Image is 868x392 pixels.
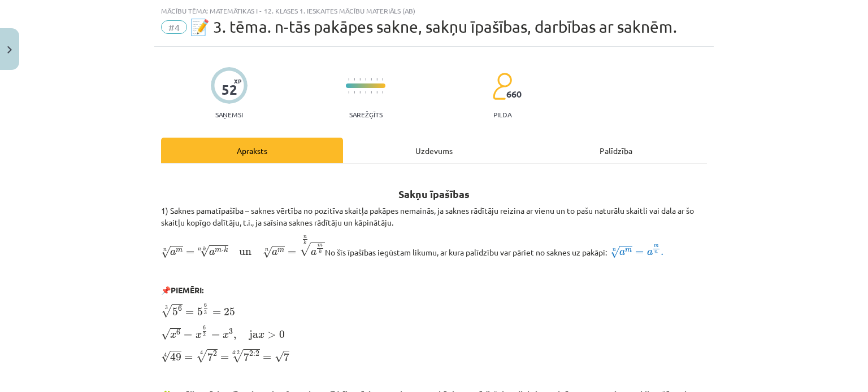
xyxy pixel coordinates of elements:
img: icon-close-lesson-0947bae3869378f0d4975bcd49f059093ad1ed9edebbc8119c70593378902aed.svg [7,46,12,54]
span: k [303,241,306,245]
img: icon-short-line-57e1e144782c952c97e751825c79c345078a6d821885a25fce030b3d8c18986b.svg [382,91,383,94]
span: a [619,250,625,256]
span: √ [275,351,284,363]
img: icon-short-line-57e1e144782c952c97e751825c79c345078a6d821885a25fce030b3d8c18986b.svg [354,91,355,94]
img: icon-short-line-57e1e144782c952c97e751825c79c345078a6d821885a25fce030b3d8c18986b.svg [365,78,366,81]
span: 📝 3. tēma. n-tās pakāpes sakne, sakņu īpašības, darbības ar saknēm. [190,17,677,36]
img: icon-short-line-57e1e144782c952c97e751825c79c345078a6d821885a25fce030b3d8c18986b.svg [359,91,361,94]
span: m [625,249,632,253]
img: icon-short-line-57e1e144782c952c97e751825c79c345078a6d821885a25fce030b3d8c18986b.svg [365,91,366,94]
span: √ [610,246,619,258]
img: icon-short-line-57e1e144782c952c97e751825c79c345078a6d821885a25fce030b3d8c18986b.svg [348,78,349,81]
span: a [170,250,176,256]
span: #4 [161,20,187,34]
img: icon-short-line-57e1e144782c952c97e751825c79c345078a6d821885a25fce030b3d8c18986b.svg [348,91,349,94]
img: icon-short-line-57e1e144782c952c97e751825c79c345078a6d821885a25fce030b3d8c18986b.svg [371,78,372,81]
span: 2 [213,351,217,356]
span: = [288,250,296,255]
img: icon-short-line-57e1e144782c952c97e751825c79c345078a6d821885a25fce030b3d8c18986b.svg [354,78,355,81]
span: 0 [279,331,285,338]
span: = [185,311,194,315]
img: icon-short-line-57e1e144782c952c97e751825c79c345078a6d821885a25fce030b3d8c18986b.svg [376,91,377,94]
span: √ [161,246,170,258]
span: m [176,249,183,253]
span: √ [196,349,207,363]
span: > [267,332,276,338]
p: pilda [493,111,511,118]
span: n [303,236,307,239]
span: 2 [203,333,206,337]
div: Uzdevums [343,138,525,163]
span: un [239,250,251,256]
span: 3 [204,310,207,314]
p: No šīs īpašības iegūstam likumu, ar kura palīdzību var pāriet no saknes uz pakāpi: [161,235,707,259]
p: 1) Saknes pamatīpašība – saknes vērtība no pozitīva skaitļa pakāpes nemainās, ja saknes rādītāju ... [161,205,707,228]
img: icon-short-line-57e1e144782c952c97e751825c79c345078a6d821885a25fce030b3d8c18986b.svg [376,78,377,81]
span: x [170,333,176,338]
span: x [196,333,202,338]
b: PIEMĒRI: [171,285,203,295]
p: Sarežģīts [349,111,383,118]
span: √ [161,304,172,318]
span: , [233,334,236,340]
span: 5 [172,308,178,316]
div: Mācību tēma: Matemātikas i - 12. klases 1. ieskaites mācību materiāls (ab) [161,7,707,15]
div: 52 [222,82,237,98]
p: Saņemsi [211,111,248,118]
span: = [212,311,221,315]
span: k [319,250,322,254]
span: 3 [229,329,233,334]
img: icon-short-line-57e1e144782c952c97e751825c79c345078a6d821885a25fce030b3d8c18986b.svg [371,91,372,94]
span: m [654,245,659,248]
span: m [277,249,284,253]
span: XP [234,78,241,84]
span: n [198,248,201,251]
span: 25 [224,308,235,316]
span: = [184,356,193,360]
p: 📌 [161,284,707,296]
span: √ [200,245,209,257]
span: 6 [203,325,206,329]
span: 6 [176,329,180,335]
img: icon-short-line-57e1e144782c952c97e751825c79c345078a6d821885a25fce030b3d8c18986b.svg [382,78,383,81]
span: 6 [204,303,207,307]
span: = [211,333,220,338]
span: ja [249,331,258,341]
span: √ [161,328,170,340]
span: = [263,356,271,360]
span: n [654,251,658,254]
span: √ [232,349,244,363]
span: 2 [255,351,259,356]
div: Apraksts [161,138,343,163]
span: 49 [170,353,181,361]
span: m [318,244,323,247]
span: ⋅ [222,250,224,252]
span: a [311,250,316,256]
span: 7 [207,353,213,361]
span: = [186,250,194,255]
span: k [224,246,228,253]
span: a [647,250,653,256]
span: 7 [244,353,249,361]
span: = [184,333,192,338]
span: x [258,333,264,338]
span: √ [300,243,311,256]
span: a [272,250,277,256]
span: 6 [178,306,182,311]
span: 2 [249,351,253,356]
span: √ [161,351,170,363]
span: 7 [284,353,289,361]
span: . [661,252,663,256]
b: Sakņu īpašības [398,187,470,200]
img: students-c634bb4e5e11cddfef0936a35e636f08e4e9abd3cc4e673bd6f9a4125e45ecb1.svg [492,72,512,100]
span: = [635,250,644,255]
span: x [223,333,229,338]
span: √ [263,246,272,258]
div: Palīdzība [525,138,707,163]
span: m [215,249,222,253]
span: : [253,353,255,356]
span: a [209,250,215,256]
span: 5 [197,308,203,316]
span: = [220,356,229,360]
img: icon-short-line-57e1e144782c952c97e751825c79c345078a6d821885a25fce030b3d8c18986b.svg [359,78,361,81]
